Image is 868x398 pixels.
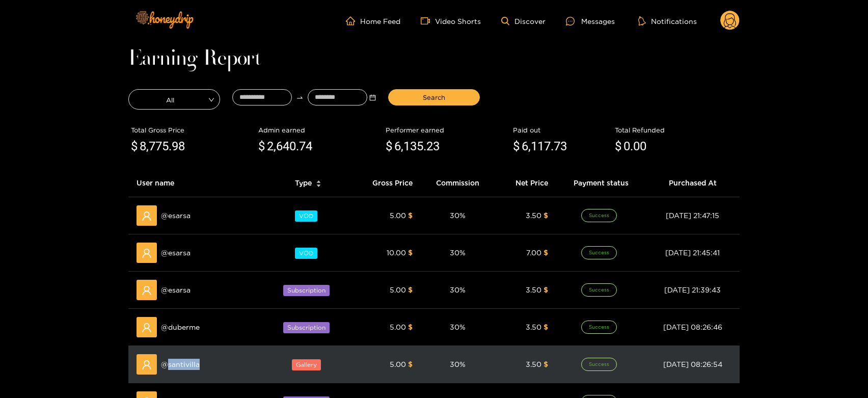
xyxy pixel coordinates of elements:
[346,16,360,25] span: home
[142,285,152,296] span: user
[258,137,265,156] span: $
[581,209,617,222] span: Success
[408,211,413,219] span: $
[421,16,481,25] a: Video Shorts
[423,92,445,102] span: Search
[544,323,548,331] span: $
[623,139,630,153] span: 0
[387,249,406,256] span: 10.00
[295,177,312,189] span: Type
[292,359,321,370] span: Gallery
[526,360,541,368] span: 3.50
[630,139,646,153] span: .00
[283,322,330,333] span: Subscription
[386,137,392,156] span: $
[346,16,400,25] a: Home Feed
[581,358,617,371] span: Success
[142,323,152,333] span: user
[388,89,480,105] button: Search
[450,211,466,219] span: 30 %
[142,211,152,221] span: user
[129,92,220,107] span: All
[408,323,413,331] span: $
[408,286,413,294] span: $
[450,323,466,331] span: 30 %
[386,125,508,135] div: Performer earned
[544,211,548,219] span: $
[421,169,495,197] th: Commission
[408,360,413,368] span: $
[615,137,621,156] span: $
[513,137,520,156] span: $
[390,323,406,331] span: 5.00
[450,249,466,256] span: 30 %
[581,321,617,334] span: Success
[295,248,317,259] span: VOD
[390,211,406,219] span: 5.00
[140,139,169,153] span: 8,775
[522,139,551,153] span: 6,117
[615,125,737,135] div: Total Refunded
[526,323,541,331] span: 3.50
[161,210,191,221] span: @ esarsa
[513,125,610,135] div: Paid out
[316,179,321,184] span: caret-up
[526,211,541,219] span: 3.50
[663,323,722,331] span: [DATE] 08:26:46
[296,139,312,153] span: .74
[423,139,440,153] span: .23
[544,360,548,368] span: $
[131,125,253,135] div: Total Gross Price
[390,286,406,294] span: 5.00
[663,360,722,368] span: [DATE] 08:26:54
[161,284,191,296] span: @ esarsa
[296,94,304,101] span: to
[142,248,152,258] span: user
[566,15,615,27] div: Messages
[316,183,321,189] span: caret-down
[645,169,740,197] th: Purchased At
[666,211,719,219] span: [DATE] 21:47:15
[295,210,317,222] span: VOD
[581,246,617,259] span: Success
[161,359,200,370] span: @ santivilla
[544,286,548,294] span: $
[142,360,152,370] span: user
[526,286,541,294] span: 3.50
[581,283,617,297] span: Success
[450,360,466,368] span: 30 %
[551,139,567,153] span: .73
[394,139,423,153] span: 6,135
[408,249,413,256] span: $
[128,52,740,66] h1: Earning Report
[526,249,541,256] span: 7.00
[267,139,296,153] span: 2,640
[161,322,200,333] span: @ duberme
[544,249,548,256] span: $
[390,360,406,368] span: 5.00
[350,169,421,197] th: Gross Price
[664,286,721,294] span: [DATE] 21:39:43
[128,169,266,197] th: User name
[169,139,185,153] span: .98
[556,169,645,197] th: Payment status
[501,17,546,25] a: Discover
[421,16,435,25] span: video-camera
[161,247,191,258] span: @ esarsa
[258,125,381,135] div: Admin earned
[635,16,700,26] button: Notifications
[131,137,138,156] span: $
[283,285,330,296] span: Subscription
[296,94,304,101] span: swap-right
[495,169,556,197] th: Net Price
[665,249,720,256] span: [DATE] 21:45:41
[450,286,466,294] span: 30 %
